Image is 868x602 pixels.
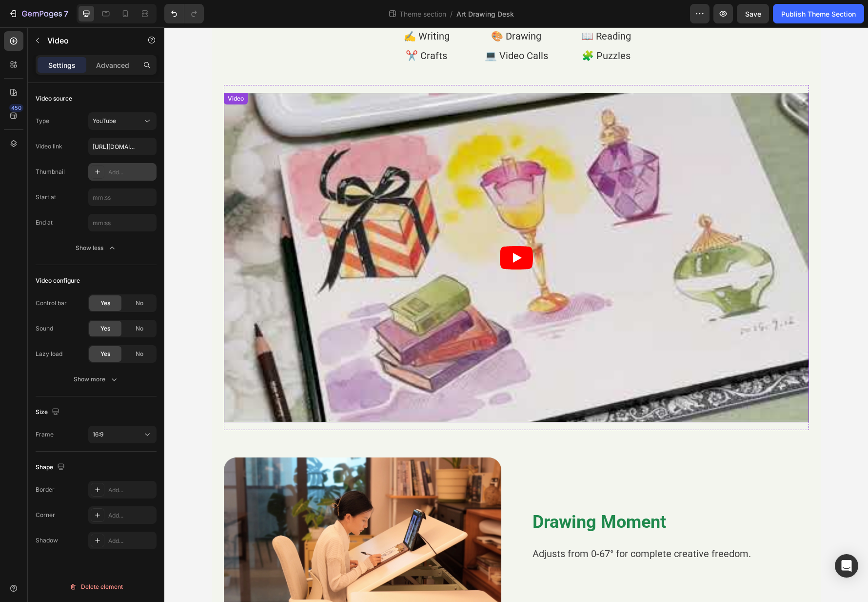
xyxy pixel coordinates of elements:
span: No [136,324,143,333]
span: Art Drawing Desk [456,9,514,19]
button: Show more [36,371,157,388]
div: Video configure [36,276,80,285]
img: Artlife-Drawing_Moment.webp [59,430,337,586]
p: 7 [64,8,68,20]
div: Add... [108,537,154,545]
div: Control bar [36,299,67,308]
span: Save [745,10,761,18]
div: Size [36,406,61,419]
button: Save [737,4,769,23]
button: YouTube [88,112,157,130]
iframe: Design area [164,27,868,602]
div: Show less [76,243,117,253]
div: Delete element [69,581,123,593]
span: / [450,9,453,19]
div: Add... [108,486,154,495]
div: Sound [36,324,53,333]
div: Add... [108,168,154,177]
span: Yes [100,324,110,333]
button: Play [335,219,369,242]
div: Thumbnail [36,167,65,176]
div: End at [36,218,53,227]
input: mm:ss [88,214,157,231]
div: Publish Theme Section [781,9,856,19]
button: Publish Theme Section [773,4,864,23]
span: No [136,299,143,308]
div: Shadow [36,536,58,545]
h2: Drawing Moment [367,480,645,509]
div: 450 [9,104,23,112]
div: Corner [36,511,55,519]
div: Start at [36,193,56,202]
span: No [136,350,143,358]
button: Show less [36,239,157,257]
div: Lazy load [36,350,62,358]
span: Yes [100,299,110,308]
div: Frame [36,430,54,439]
button: 16:9 [88,426,157,443]
button: Delete element [36,579,157,595]
div: Show more [74,374,119,384]
button: 7 [4,4,73,23]
input: Insert video url here [88,138,157,155]
div: Video [61,67,81,76]
p: Settings [48,60,76,70]
div: Undo/Redo [164,4,204,23]
input: mm:ss [88,188,157,206]
span: Yes [100,350,110,358]
p: Adjusts from 0-67° for complete creative freedom. [368,518,644,535]
span: Theme section [397,9,448,19]
div: Type [36,117,49,125]
span: 16:9 [93,431,103,438]
div: Open Intercom Messenger [835,554,858,578]
div: Video link [36,142,62,151]
p: Advanced [96,60,129,70]
div: Video source [36,94,72,103]
span: YouTube [93,117,116,125]
p: Video [47,35,130,46]
div: Border [36,485,55,494]
div: Add... [108,511,154,520]
div: Shape [36,461,67,474]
